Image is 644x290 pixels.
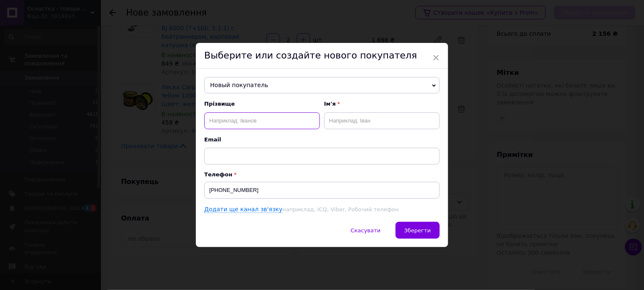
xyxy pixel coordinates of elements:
[204,112,320,129] input: Наприклад: Іванов
[282,206,399,213] span: наприклад, ICQ, Viber, Робочий телефон
[324,112,440,129] input: Наприклад: Іван
[342,222,389,239] button: Скасувати
[432,51,440,65] span: ×
[351,227,380,234] span: Скасувати
[404,227,431,234] span: Зберегти
[396,222,440,239] button: Зберегти
[196,43,448,69] div: Выберите или создайте нового покупателя
[204,77,440,94] span: Новый покупатель
[204,100,320,108] span: Прізвище
[324,100,440,108] span: Ім'я
[204,182,440,199] input: +38 096 0000000
[204,136,440,144] span: Email
[204,171,440,178] p: Телефон
[204,206,282,213] a: Додати ще канал зв'язку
